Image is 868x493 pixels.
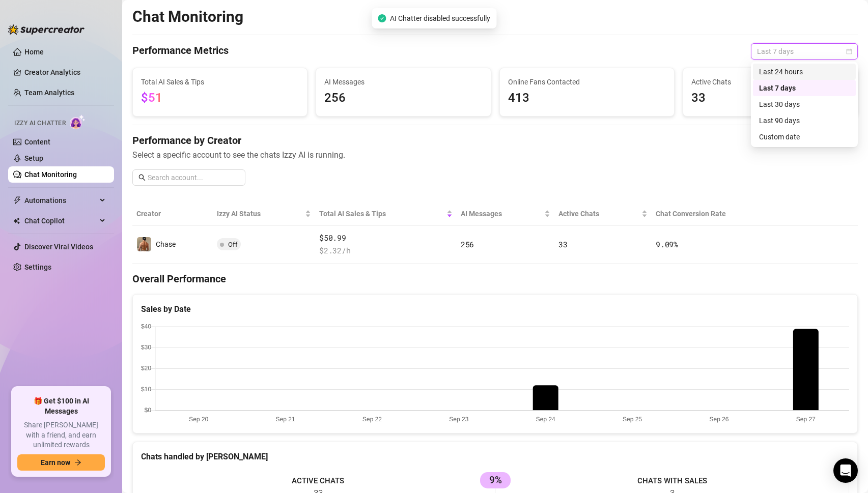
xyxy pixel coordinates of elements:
a: Discover Viral Videos [24,243,93,251]
span: Earn now [41,458,70,467]
span: 🎁 Get $100 in AI Messages [17,396,105,416]
span: Total AI Sales & Tips [141,76,299,88]
th: Izzy AI Status [213,202,315,226]
span: Active Chats [558,208,639,219]
span: AI Messages [324,76,482,88]
a: Chat Monitoring [24,170,77,179]
div: Chats handled by [PERSON_NAME] [141,450,849,463]
span: Select a specific account to see the chats Izzy AI is running. [132,149,858,161]
h4: Performance by Creator [132,133,858,148]
span: 413 [508,89,666,108]
div: Sales by Date [141,303,849,315]
a: Settings [24,263,51,271]
img: Chat Copilot [13,217,20,224]
span: 256 [324,89,482,108]
div: Last 30 days [753,96,856,112]
span: 9.09 % [656,239,678,249]
span: 256 [461,239,474,249]
a: Setup [24,154,43,162]
img: Chase [137,237,151,251]
span: $ 2.32 /h [319,245,453,257]
span: Last 7 days [757,44,852,59]
div: Open Intercom Messenger [833,458,858,483]
span: Izzy AI Status [217,208,303,219]
span: AI Messages [461,208,542,219]
span: Automations [24,192,97,209]
span: Chase [156,240,176,248]
div: Last 90 days [759,115,850,126]
input: Search account... [148,172,239,183]
div: Last 30 days [759,99,850,110]
span: AI Chatter disabled successfully [390,13,490,24]
img: logo-BBDzfeDw.svg [8,24,85,35]
th: Creator [132,202,213,226]
span: 33 [691,89,849,108]
div: Custom date [753,129,856,145]
h4: Overall Performance [132,272,858,286]
img: AI Chatter [70,114,86,129]
h4: Performance Metrics [132,43,229,60]
span: Off [228,241,238,248]
div: Last 7 days [759,82,850,94]
th: AI Messages [457,202,554,226]
th: Active Chats [554,202,652,226]
span: Total AI Sales & Tips [319,208,444,219]
span: check-circle [378,14,386,22]
span: Share [PERSON_NAME] with a friend, and earn unlimited rewards [17,420,105,450]
span: 33 [558,239,567,249]
div: Custom date [759,131,850,142]
div: Last 7 days [753,80,856,96]
span: search [138,174,146,181]
span: Izzy AI Chatter [14,119,66,128]
span: Chat Copilot [24,213,97,229]
a: Creator Analytics [24,64,106,80]
span: calendar [846,48,852,54]
span: $50.99 [319,232,453,244]
th: Total AI Sales & Tips [315,202,457,226]
a: Team Analytics [24,89,74,97]
div: Last 24 hours [753,64,856,80]
a: Content [24,138,50,146]
div: Last 90 days [753,112,856,129]
span: arrow-right [74,459,81,466]
a: Home [24,48,44,56]
span: Online Fans Contacted [508,76,666,88]
button: Earn nowarrow-right [17,454,105,471]
th: Chat Conversion Rate [652,202,785,226]
span: thunderbolt [13,196,21,205]
span: Active Chats [691,76,849,88]
span: $51 [141,91,162,105]
div: Last 24 hours [759,66,850,77]
h2: Chat Monitoring [132,7,243,26]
